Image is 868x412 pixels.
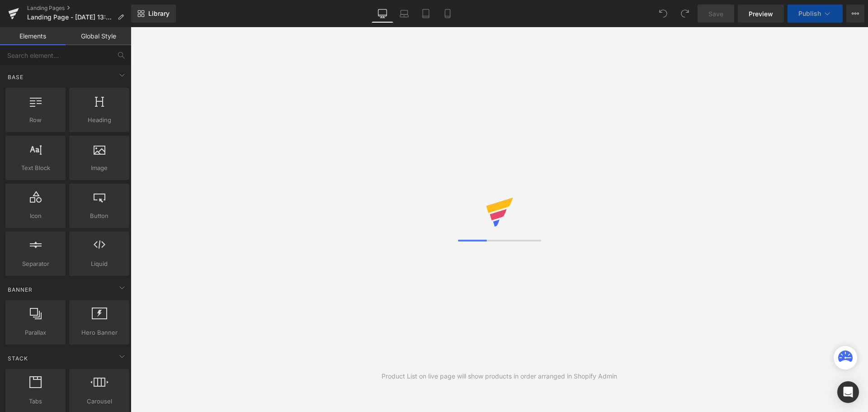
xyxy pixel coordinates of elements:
a: Global Style [66,27,131,45]
span: Carousel [72,397,127,406]
span: Text Block [8,163,63,173]
a: Preview [738,5,784,23]
span: Library [148,9,170,18]
div: Open Intercom Messenger [837,381,859,403]
button: More [846,5,864,23]
button: Publish [788,5,843,23]
span: Base [7,73,24,81]
span: Hero Banner [72,328,127,337]
span: Liquid [72,259,127,269]
button: Redo [676,5,694,23]
span: Landing Page - [DATE] 13:28:16 [27,14,114,21]
span: Stack [7,354,29,363]
span: Parallax [8,328,63,337]
span: Icon [8,211,63,221]
a: Tablet [415,5,437,23]
div: Product List on live page will show products in order arranged in Shopify Admin [382,371,617,381]
span: Save [708,9,723,19]
span: Row [8,115,63,125]
span: Image [72,163,127,173]
span: Preview [749,9,773,19]
span: Heading [72,115,127,125]
span: Tabs [8,397,63,406]
a: New Library [131,5,176,23]
a: Desktop [372,5,393,23]
span: Button [72,211,127,221]
a: Landing Pages [27,5,131,12]
span: Banner [7,285,33,294]
a: Laptop [393,5,415,23]
span: Separator [8,259,63,269]
a: Mobile [437,5,458,23]
span: Publish [798,10,821,17]
button: Undo [654,5,672,23]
